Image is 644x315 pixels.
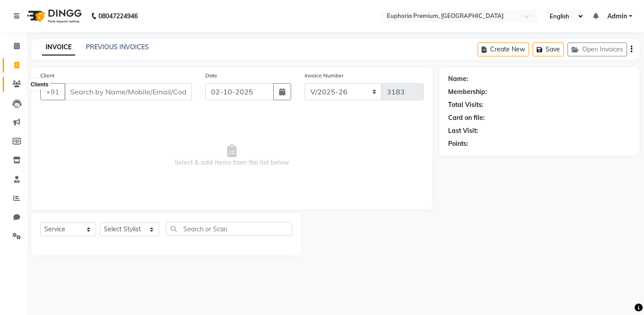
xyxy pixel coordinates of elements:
span: Admin [607,12,627,21]
input: Search or Scan [166,222,292,236]
a: INVOICE [42,39,75,55]
label: Invoice Number [305,72,343,80]
label: Date [205,72,217,80]
button: Open Invoices [568,43,627,56]
b: 08047224946 [98,4,138,29]
div: Membership: [448,87,487,97]
a: PREVIOUS INVOICES [86,43,149,51]
div: Name: [448,74,468,84]
button: Save [533,43,564,56]
div: Clients [28,79,51,90]
button: Create New [478,43,529,56]
span: Select & add items from the list below [40,111,424,200]
input: Search by Name/Mobile/Email/Code [64,83,192,100]
div: Last Visit: [448,126,478,136]
div: Points: [448,139,468,149]
div: Card on file: [448,113,485,123]
label: Client [40,72,55,80]
div: Total Visits: [448,100,483,110]
img: logo [23,4,84,29]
